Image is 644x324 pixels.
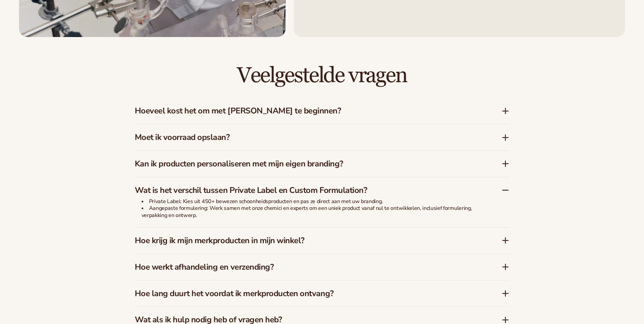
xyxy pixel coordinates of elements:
h3: Hoe lang duurt het voordat ik merkproducten ontvang? [135,289,481,299]
h2: Veelgestelde vragen [135,64,510,87]
h3: Hoeveel kost het om met [PERSON_NAME] te beginnen? [135,106,481,116]
h3: Moet ik voorraad opslaan? [135,132,481,142]
h3: Hoe krijg ik mijn merkproducten in mijn winkel? [135,236,481,246]
h3: Wat is het verschil tussen Private Label en Custom Formulation? [135,185,481,195]
li: Private Label: Kies uit 450+ bewezen schoonheidsproducten en pas ze direct aan met uw branding. [142,198,474,205]
li: Aangepaste formulering: Werk samen met onze chemici en experts om een uniek product vanaf nul te ... [142,205,474,219]
h3: Hoe werkt afhandeling en verzending? [135,262,481,272]
h3: Kan ik producten personaliseren met mijn eigen branding? [135,159,481,169]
